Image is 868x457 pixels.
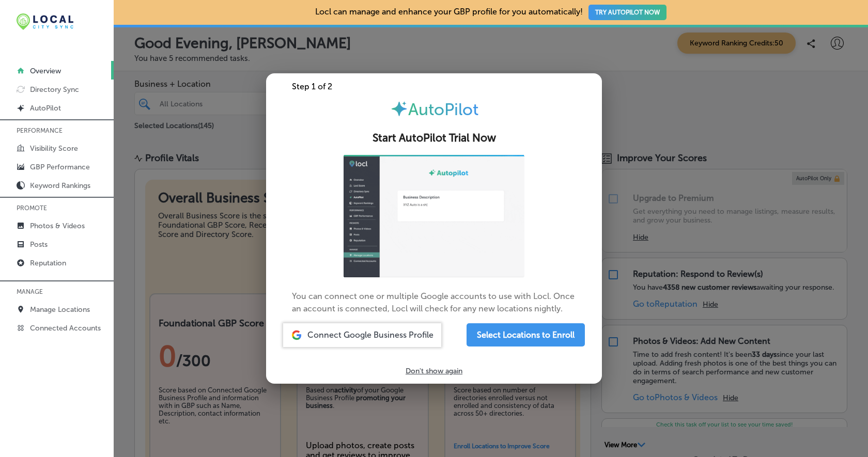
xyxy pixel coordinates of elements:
img: ap-gif [344,155,524,277]
p: Posts [30,240,48,249]
img: 12321ecb-abad-46dd-be7f-2600e8d3409flocal-city-sync-logo-rectangle.png [17,13,73,30]
p: AutoPilot [30,104,61,113]
div: Step 1 of 2 [266,82,602,91]
span: AutoPilot [408,100,478,119]
h2: Start AutoPilot Trial Now [278,132,590,145]
p: Manage Locations [30,305,90,314]
button: Select Locations to Enroll [467,323,585,346]
p: GBP Performance [30,163,90,171]
p: Keyword Rankings [30,181,90,190]
img: autopilot-icon [390,100,408,118]
button: TRY AUTOPILOT NOW [588,5,667,20]
p: Don't show again [406,367,462,375]
p: Reputation [30,259,66,267]
span: Connect Google Business Profile [307,330,433,340]
p: Overview [30,67,61,75]
p: You can connect one or multiple Google accounts to use with Locl. Once an account is connected, L... [292,155,576,315]
p: Photos & Videos [30,222,85,230]
p: Connected Accounts [30,324,101,333]
p: Directory Sync [30,85,79,94]
p: Visibility Score [30,144,78,153]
